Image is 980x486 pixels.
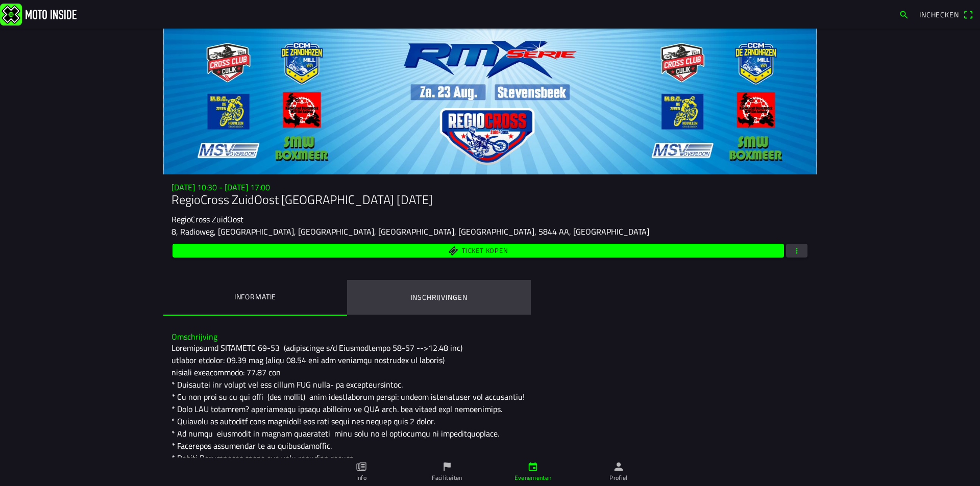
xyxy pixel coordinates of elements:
[411,292,468,303] ion-label: Inschrijvingen
[919,9,959,20] span: Inchecken
[609,473,628,482] ion-label: Profiel
[914,6,978,23] a: Incheckenqr scanner
[171,332,808,342] h3: Omschrijving
[234,291,276,302] ion-label: Informatie
[171,183,808,192] h3: [DATE] 10:30 - [DATE] 17:00
[613,461,624,472] ion-icon: person
[171,225,649,238] ion-text: 8, Radioweg, [GEOGRAPHIC_DATA], [GEOGRAPHIC_DATA], [GEOGRAPHIC_DATA], [GEOGRAPHIC_DATA], 5844 AA,...
[432,473,462,482] ion-label: Faciliteiten
[894,6,914,23] a: search
[171,192,808,207] h1: RegioCross ZuidOost [GEOGRAPHIC_DATA] [DATE]
[356,473,366,482] ion-label: Info
[442,461,453,472] ion-icon: flag
[356,461,367,472] ion-icon: paper
[462,247,508,254] span: Ticket kopen
[171,213,243,225] ion-text: RegioCross ZuidOost
[514,473,552,482] ion-label: Evenementen
[527,461,538,472] ion-icon: calendar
